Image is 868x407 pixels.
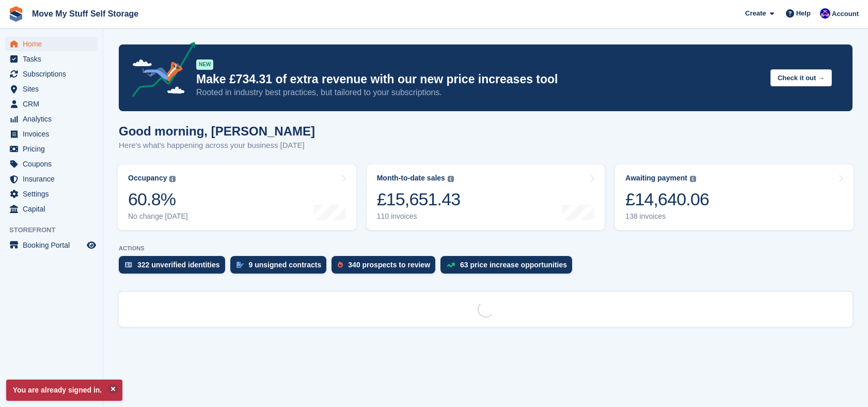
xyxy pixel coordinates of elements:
div: 63 price increase opportunities [460,261,567,269]
span: CRM [23,97,85,111]
img: stora-icon-8386f47178a22dfd0bd8f6a31ec36ba5ce8667c1dd55bd0f319d3a0aa187defe.svg [8,6,24,22]
div: Occupancy [128,174,167,183]
div: £14,640.06 [625,189,709,210]
a: menu [5,52,98,66]
span: Create [745,8,766,19]
img: Jade Whetnall [820,8,830,19]
img: contract_signature_icon-13c848040528278c33f63329250d36e43548de30e8caae1d1a13099fd9432cc5.svg [236,262,244,268]
a: menu [5,202,98,216]
a: menu [5,67,98,81]
img: verify_identity-adf6edd0f0f0b5bbfe63781bf79b02c33cf7c696d77639b501bdc392416b5a36.svg [125,262,132,268]
p: You are already signed in. [6,380,122,401]
div: 60.8% [128,189,188,210]
span: Sites [23,82,85,96]
span: Pricing [23,142,85,156]
span: Tasks [23,52,85,66]
div: Month-to-date sales [377,174,445,183]
img: price_increase_opportunities-93ffe204e8149a01c8c9dc8f82e8f89637d9d84a8eef4429ea346261dce0b2c0.svg [447,263,455,267]
span: Analytics [23,112,85,126]
a: 9 unsigned contracts [230,256,332,279]
a: menu [5,97,98,111]
a: menu [5,37,98,51]
a: menu [5,157,98,171]
div: 110 invoices [377,212,461,221]
p: Here's what's happening across your business [DATE] [119,140,315,152]
span: Invoices [23,127,85,141]
div: 138 invoices [625,212,709,221]
div: Awaiting payment [625,174,687,183]
span: Coupons [23,157,85,171]
img: price-adjustments-announcement-icon-8257ccfd72463d97f412b2fc003d46551f7dbcb40ab6d574587a9cd5c0d94... [123,42,196,101]
img: icon-info-grey-7440780725fd019a000dd9b08b2336e03edf1995a4989e88bcd33f0948082b44.svg [169,176,176,182]
a: 322 unverified identities [119,256,230,279]
a: menu [5,187,98,201]
p: Make £734.31 of extra revenue with our new price increases tool [196,72,762,87]
a: 340 prospects to review [332,256,440,279]
a: Preview store [85,239,98,251]
span: Storefront [9,225,103,235]
span: Insurance [23,172,85,186]
h1: Good morning, [PERSON_NAME] [119,124,315,138]
span: Settings [23,187,85,201]
a: menu [5,172,98,186]
img: icon-info-grey-7440780725fd019a000dd9b08b2336e03edf1995a4989e88bcd33f0948082b44.svg [448,176,454,182]
span: Booking Portal [23,238,85,252]
div: 340 prospects to review [348,261,430,269]
a: menu [5,112,98,126]
a: Awaiting payment £14,640.06 138 invoices [615,164,854,230]
p: Rooted in industry best practices, but tailored to your subscriptions. [196,87,762,98]
span: Home [23,37,85,51]
span: Help [796,8,811,19]
img: icon-info-grey-7440780725fd019a000dd9b08b2336e03edf1995a4989e88bcd33f0948082b44.svg [690,176,696,182]
span: Account [832,9,859,19]
img: prospect-51fa495bee0391a8d652442698ab0144808aea92771e9ea1ae160a38d050c398.svg [338,262,343,268]
div: NEW [196,59,213,70]
a: 63 price increase opportunities [440,256,577,279]
span: Capital [23,202,85,216]
a: menu [5,238,98,252]
a: Month-to-date sales £15,651.43 110 invoices [367,164,605,230]
p: ACTIONS [119,245,853,252]
div: 322 unverified identities [137,261,220,269]
a: Occupancy 60.8% No change [DATE] [118,164,356,230]
div: No change [DATE] [128,212,188,221]
a: menu [5,142,98,156]
a: Move My Stuff Self Storage [28,5,143,22]
a: menu [5,82,98,96]
div: 9 unsigned contracts [249,261,322,269]
button: Check it out → [770,69,832,86]
span: Subscriptions [23,67,85,81]
div: £15,651.43 [377,189,461,210]
a: menu [5,127,98,141]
